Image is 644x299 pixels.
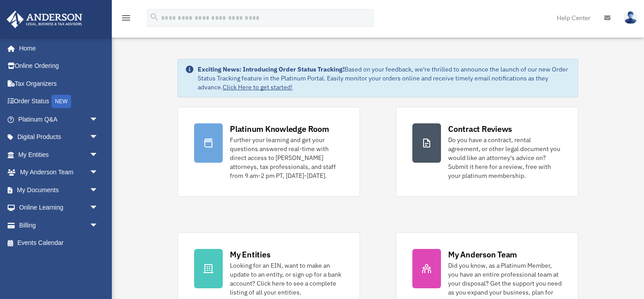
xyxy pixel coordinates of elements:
a: Contract Reviews Do you have a contract, rental agreement, or other legal document you would like... [396,107,578,197]
a: Platinum Knowledge Room Further your learning and get your questions answered real-time with dire... [178,107,360,197]
a: Digital Productsarrow_drop_down [6,128,112,146]
span: arrow_drop_down [89,128,107,147]
a: My Entitiesarrow_drop_down [6,146,112,164]
a: Home [6,39,107,57]
i: menu [121,13,131,23]
div: Based on your feedback, we're thrilled to announce the launch of our new Order Status Tracking fe... [198,65,571,92]
div: NEW [51,95,71,108]
a: Billingarrow_drop_down [6,216,112,234]
span: arrow_drop_down [89,181,107,199]
a: Tax Organizers [6,75,112,93]
a: Events Calendar [6,234,112,252]
div: My Anderson Team [448,249,517,260]
a: Online Learningarrow_drop_down [6,199,112,217]
div: Further your learning and get your questions answered real-time with direct access to [PERSON_NAM... [230,135,343,180]
a: Click Here to get started! [223,83,292,91]
span: arrow_drop_down [89,216,107,235]
span: arrow_drop_down [89,146,107,164]
div: Looking for an EIN, want to make an update to an entity, or sign up for a bank account? Click her... [230,261,343,297]
span: arrow_drop_down [89,110,107,129]
img: User Pic [624,11,637,24]
a: My Anderson Teamarrow_drop_down [6,164,112,181]
span: arrow_drop_down [89,164,107,182]
div: My Entities [230,249,270,260]
a: Platinum Q&Aarrow_drop_down [6,110,112,128]
i: search [149,12,159,22]
a: Online Ordering [6,57,112,75]
div: Do you have a contract, rental agreement, or other legal document you would like an attorney's ad... [448,135,562,180]
img: Anderson Advisors Platinum Portal [4,11,85,28]
a: menu [121,16,131,23]
div: Platinum Knowledge Room [230,123,329,135]
a: Order StatusNEW [6,93,112,111]
div: Contract Reviews [448,123,512,135]
span: arrow_drop_down [89,199,107,217]
a: My Documentsarrow_drop_down [6,181,112,199]
strong: Exciting News: Introducing Order Status Tracking! [198,65,344,73]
